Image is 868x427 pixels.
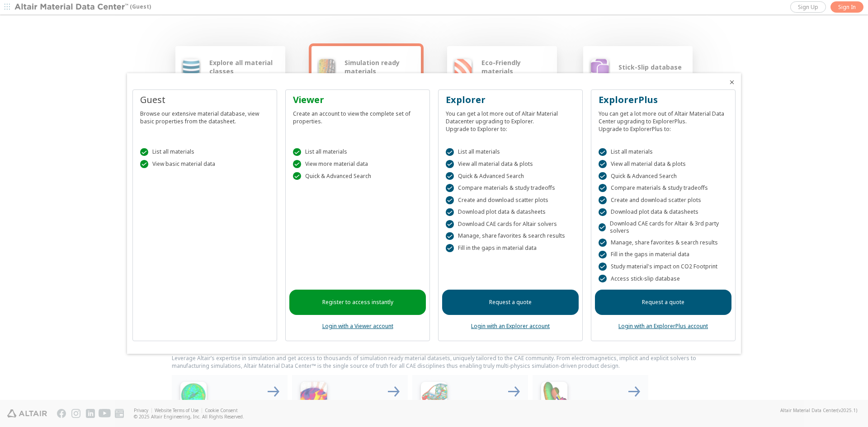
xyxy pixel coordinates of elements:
[599,239,728,247] div: Manage, share favorites & search results
[140,106,269,125] div: Browse our extensive material database, view basic properties from the datasheet.
[599,148,728,156] div: List all materials
[446,160,454,168] div: 
[293,160,422,168] div: View more material data
[140,148,269,156] div: List all materials
[446,208,575,216] div: Download plot data & datasheets
[140,160,148,168] div: 
[446,184,454,192] div: 
[293,172,422,180] div: Quick & Advanced Search
[446,172,454,180] div: 
[140,94,269,106] div: Guest
[599,275,607,283] div: 
[446,220,575,228] div: Download CAE cards for Altair solvers
[599,196,728,204] div: Create and download scatter plots
[446,196,575,204] div: Create and download scatter plots
[446,172,575,180] div: Quick & Advanced Search
[599,148,607,156] div: 
[140,160,269,168] div: View basic material data
[471,322,550,330] a: Login with an Explorer account
[446,148,454,156] div: 
[595,290,731,315] a: Request a quote
[446,232,575,240] div: Manage, share favorites & search results
[446,196,454,204] div: 
[446,94,575,106] div: Explorer
[599,94,728,106] div: ExplorerPlus
[446,244,575,252] div: Fill in the gaps in material data
[322,322,393,330] a: Login with a Viewer account
[599,220,728,235] div: Download CAE cards for Altair & 3rd party solvers
[293,160,301,168] div: 
[293,94,422,106] div: Viewer
[599,275,728,283] div: Access stick-slip database
[599,223,606,231] div: 
[446,148,575,156] div: List all materials
[293,148,301,156] div: 
[293,106,422,125] div: Create an account to view the complete set of properties.
[442,290,579,315] a: Request a quote
[599,239,607,247] div: 
[140,148,148,156] div: 
[599,196,607,204] div: 
[289,290,426,315] a: Register to access instantly
[293,172,301,180] div: 
[446,106,575,133] div: You can get a lot more out of Altair Material Datacenter upgrading to Explorer. Upgrade to Explor...
[599,172,607,180] div: 
[293,148,422,156] div: List all materials
[599,106,728,133] div: You can get a lot more out of Altair Material Data Center upgrading to ExplorerPlus. Upgrade to E...
[446,220,454,228] div: 
[599,208,728,216] div: Download plot data & datasheets
[599,184,607,192] div: 
[599,208,607,216] div: 
[599,184,728,192] div: Compare materials & study tradeoffs
[446,208,454,216] div: 
[446,244,454,252] div: 
[446,184,575,192] div: Compare materials & study tradeoffs
[599,172,728,180] div: Quick & Advanced Search
[599,263,607,271] div: 
[446,160,575,168] div: View all material data & plots
[599,251,728,259] div: Fill in the gaps in material data
[618,322,708,330] a: Login with an ExplorerPlus account
[599,160,607,168] div: 
[599,160,728,168] div: View all material data & plots
[599,263,728,271] div: Study material's impact on CO2 Footprint
[599,251,607,259] div: 
[728,79,736,86] button: Close
[446,232,454,240] div: 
